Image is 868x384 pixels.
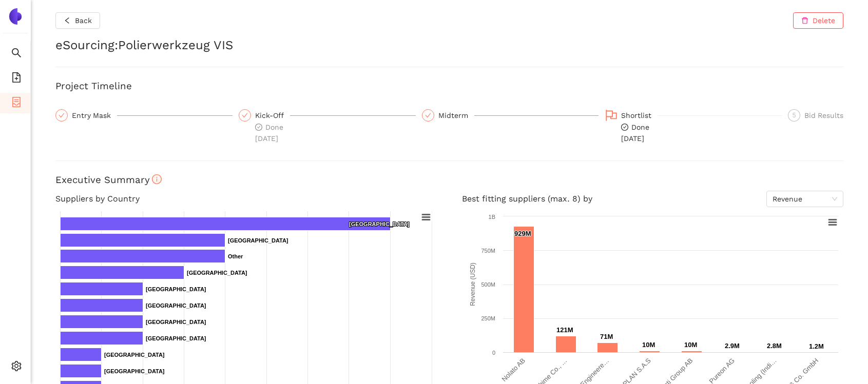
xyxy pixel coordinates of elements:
[11,357,22,378] span: setting
[813,15,835,26] span: Delete
[146,286,206,292] text: [GEOGRAPHIC_DATA]
[64,17,71,25] span: left
[809,342,824,350] text: 1.2M
[481,281,495,288] text: 500M
[255,124,262,131] span: check-circle
[11,93,22,114] span: container
[621,123,649,143] span: Done [DATE]
[55,12,100,29] button: leftBack
[242,112,248,118] span: check
[152,174,162,184] span: info-circle
[146,302,206,309] text: [GEOGRAPHIC_DATA]
[55,173,843,187] h3: Executive Summary
[11,44,22,65] span: search
[767,342,782,350] text: 2.8M
[500,357,526,383] text: Nolato AB
[481,315,495,321] text: 250M
[462,191,844,207] h4: Best fitting suppliers (max. 8) by
[7,8,24,25] img: Logo
[621,124,628,131] span: check-circle
[75,15,92,26] span: Back
[804,111,843,119] span: Bid Results
[600,333,613,340] text: 71M
[481,248,495,254] text: 750M
[55,191,437,207] h4: Suppliers by Country
[104,368,165,374] text: [GEOGRAPHIC_DATA]
[469,262,476,306] text: Revenue (USD)
[773,191,837,207] span: Revenue
[104,352,165,358] text: [GEOGRAPHIC_DATA]
[605,109,618,122] span: flag
[349,221,410,227] text: [GEOGRAPHIC_DATA]
[793,112,796,119] span: 5
[793,12,843,29] button: deleteDelete
[514,230,531,237] text: 929M
[725,342,740,350] text: 2.9M
[556,326,573,334] text: 121M
[488,214,495,220] text: 1B
[642,341,655,349] text: 10M
[228,237,288,244] text: [GEOGRAPHIC_DATA]
[438,109,474,122] div: Midterm
[255,109,290,122] div: Kick-Off
[72,109,117,122] div: Entry Mask
[55,109,233,122] div: Entry Mask
[59,112,65,118] span: check
[146,335,206,341] text: [GEOGRAPHIC_DATA]
[801,17,808,25] span: delete
[228,253,243,259] text: Other
[11,69,22,89] span: file-add
[55,79,843,93] h3: Project Timeline
[605,109,782,144] div: Shortlistcheck-circleDone[DATE]
[492,350,495,356] text: 0
[621,109,658,122] div: Shortlist
[425,112,431,118] span: check
[255,123,283,143] span: Done [DATE]
[187,270,247,276] text: [GEOGRAPHIC_DATA]
[55,37,843,54] h2: eSourcing : Polierwerkzeug VIS
[146,319,206,325] text: [GEOGRAPHIC_DATA]
[684,341,697,349] text: 10M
